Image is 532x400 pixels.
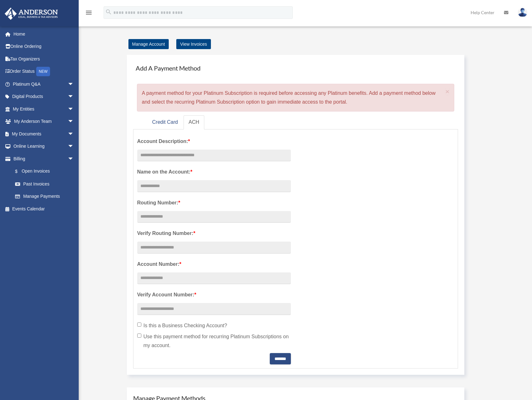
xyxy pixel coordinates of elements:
div: A payment method for your Platinum Subscription is required before accessing any Platinum benefit... [137,84,455,111]
a: My Documentsarrow_drop_down [4,128,83,140]
span: arrow_drop_down [68,140,80,153]
span: arrow_drop_down [68,152,80,165]
label: Verify Routing Number: [137,229,291,238]
a: View Invoices [176,39,211,49]
a: Credit Card [147,115,183,129]
a: Manage Payments [9,190,80,203]
i: search [105,9,112,15]
img: User Pic [518,8,527,17]
label: Name on the Account: [137,168,291,176]
a: Billingarrow_drop_down [4,152,83,165]
span: arrow_drop_down [68,78,80,91]
a: Home [4,28,83,40]
label: Use this payment method for recurring Platinum Subscriptions on my account. [137,332,291,350]
span: × [445,88,450,95]
a: menu [85,11,93,16]
span: arrow_drop_down [68,115,80,128]
a: Tax Organizers [4,53,83,65]
a: Online Ordering [4,40,83,53]
a: Manage Account [128,39,169,49]
label: Is this a Business Checking Account? [137,321,291,330]
label: Account Number: [137,260,291,269]
a: $Open Invoices [9,165,83,178]
input: Is this a Business Checking Account? [137,323,141,327]
i: menu [85,9,93,16]
a: My Anderson Teamarrow_drop_down [4,115,83,128]
span: arrow_drop_down [68,128,80,140]
h4: Add A Payment Method [133,61,458,75]
div: NEW [36,67,50,76]
button: Close [445,88,450,95]
input: Use this payment method for recurring Platinum Subscriptions on my account. [137,334,141,338]
label: Verify Account Number: [137,290,291,299]
span: $ [19,168,22,175]
label: Routing Number: [137,198,291,207]
a: Platinum Q&Aarrow_drop_down [4,78,83,90]
span: arrow_drop_down [68,103,80,116]
span: arrow_drop_down [68,90,80,103]
a: Online Learningarrow_drop_down [4,140,83,153]
a: Events Calendar [4,203,83,215]
a: My Entitiesarrow_drop_down [4,103,83,115]
label: Account Description: [137,137,291,146]
img: Anderson Advisors Platinum Portal [3,8,60,20]
a: Order StatusNEW [4,65,83,78]
a: ACH [184,115,204,129]
a: Past Invoices [9,178,83,190]
a: Digital Productsarrow_drop_down [4,90,83,103]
